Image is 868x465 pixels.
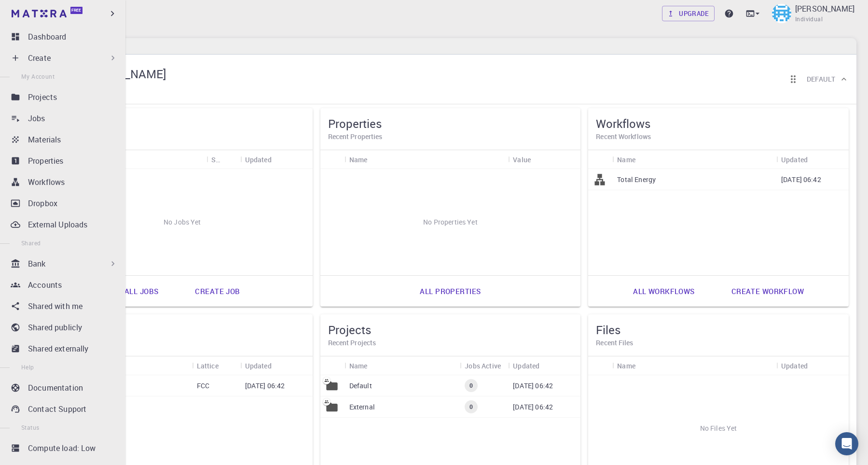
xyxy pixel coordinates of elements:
[52,169,313,275] div: No Jobs Yet
[612,150,776,169] div: Name
[28,219,87,230] p: External Uploads
[76,150,207,169] div: Name
[21,363,34,371] span: Help
[28,382,83,394] p: Documentation
[245,381,285,391] p: [DATE] 06:42
[28,176,65,188] p: Workflows
[596,322,841,338] h5: Files
[328,131,573,142] h6: Recent Properties
[320,150,344,169] div: Icon
[795,3,854,14] p: [PERSON_NAME]
[513,381,553,391] p: [DATE] 06:42
[596,131,841,142] h6: Recent Workflows
[28,52,51,64] p: Create
[781,150,808,169] div: Updated
[367,152,383,167] button: Sort
[508,150,580,169] div: Value
[8,215,122,234] a: External Uploads
[76,356,192,375] div: Name
[409,280,491,303] a: All properties
[465,356,501,375] div: Jobs Active
[617,175,656,184] p: Total Energy
[60,116,305,131] h5: Jobs
[635,152,651,167] button: Sort
[617,356,635,375] div: Name
[596,338,841,348] h6: Recent Files
[772,4,791,23] img: Mayura BasnaYAKE
[781,356,808,375] div: Updated
[808,152,823,167] button: Sort
[44,55,856,104] div: Mayura BasnaYAKE[PERSON_NAME]IndividualReorder cardsDefault
[240,356,313,375] div: Updated
[8,172,122,192] a: Workflows
[328,116,573,131] h5: Properties
[240,150,313,169] div: Updated
[28,31,66,42] p: Dashboard
[8,438,122,458] a: Compute load: Low
[60,322,305,338] h5: Materials
[539,358,555,373] button: Sort
[8,339,122,358] a: Shared externally
[466,403,477,411] span: 0
[344,150,509,169] div: Name
[349,381,372,391] p: Default
[588,150,612,169] div: Icon
[349,402,375,412] p: External
[197,381,209,391] p: FCC
[8,109,122,128] a: Jobs
[795,14,823,24] span: Individual
[207,150,240,169] div: Status
[192,356,240,375] div: Lattice
[784,70,803,89] button: Reorder cards
[508,356,580,375] div: Updated
[21,72,55,80] span: My Account
[8,254,122,273] div: Bank
[19,7,52,15] span: Support
[21,423,39,431] span: Status
[617,150,635,169] div: Name
[8,27,122,46] a: Dashboard
[28,279,62,291] p: Accounts
[513,402,553,412] p: [DATE] 06:42
[8,399,122,419] a: Contact Support
[531,152,546,167] button: Sort
[8,318,122,337] a: Shared publicly
[184,280,250,303] a: Create job
[28,113,45,124] p: Jobs
[807,74,835,85] h6: Default
[349,150,368,169] div: Name
[835,432,858,455] div: Open Intercom Messenger
[245,356,272,375] div: Updated
[28,197,57,209] p: Dropbox
[219,358,234,373] button: Sort
[513,150,531,169] div: Value
[8,48,122,68] div: Create
[635,358,651,373] button: Sort
[320,356,344,375] div: Icon
[320,169,581,275] div: No Properties Yet
[197,356,219,375] div: Lattice
[28,91,57,103] p: Projects
[28,322,82,333] p: Shared publicly
[272,358,287,373] button: Sort
[114,280,169,303] a: All jobs
[588,356,612,375] div: Icon
[8,130,122,149] a: Materials
[245,150,272,169] div: Updated
[781,175,821,184] p: [DATE] 06:42
[28,258,46,269] p: Bank
[28,134,61,145] p: Materials
[808,358,823,373] button: Sort
[220,152,235,167] button: Sort
[21,239,41,247] span: Shared
[721,280,814,303] a: Create workflow
[8,87,122,107] a: Projects
[8,378,122,397] a: Documentation
[12,10,67,17] img: logo
[272,152,287,167] button: Sort
[662,6,715,21] a: Upgrade
[596,116,841,131] h5: Workflows
[513,356,539,375] div: Updated
[60,131,305,142] h6: Recent Jobs
[328,322,573,338] h5: Projects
